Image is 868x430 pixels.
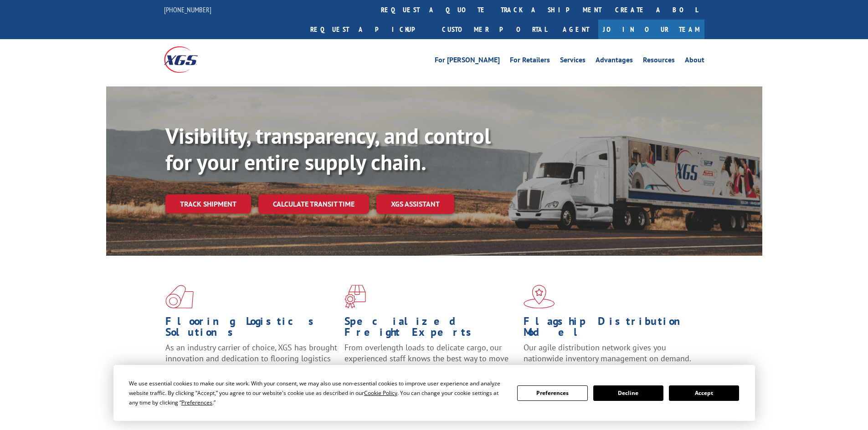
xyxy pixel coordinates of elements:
h1: Flagship Distribution Model [524,316,696,342]
div: We use essential cookies to make our site work. With your consent, we may also use non-essential ... [129,379,506,407]
img: xgs-icon-focused-on-flooring-red [344,285,366,309]
button: Preferences [517,385,587,401]
span: As an industry carrier of choice, XGS has brought innovation and dedication to flooring logistics... [165,342,337,374]
a: [PHONE_NUMBER] [164,5,211,14]
a: For [PERSON_NAME] [435,56,500,66]
img: xgs-icon-total-supply-chain-intelligence-red [165,285,194,309]
span: Our agile distribution network gives you nationwide inventory management on demand. [524,342,691,364]
a: Customer Portal [435,20,554,39]
button: Accept [669,385,739,401]
a: Calculate transit time [258,194,369,214]
a: For Retailers [510,56,550,66]
a: Resources [643,56,675,66]
span: Preferences [181,399,212,406]
a: Advantages [596,56,633,66]
div: Cookie Consent Prompt [113,365,755,421]
a: Track shipment [165,194,251,213]
a: XGS ASSISTANT [376,194,454,214]
button: Decline [593,385,663,401]
a: Join Our Team [598,20,704,39]
a: About [685,56,704,66]
span: Cookie Policy [364,389,397,397]
h1: Specialized Freight Experts [344,316,517,342]
a: Agent [554,20,598,39]
h1: Flooring Logistics Solutions [165,316,338,342]
a: Services [560,56,586,66]
img: xgs-icon-flagship-distribution-model-red [524,285,555,309]
p: From overlength loads to delicate cargo, our experienced staff knows the best way to move your fr... [344,342,517,383]
a: Request a pickup [303,20,435,39]
b: Visibility, transparency, and control for your entire supply chain. [165,121,491,176]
